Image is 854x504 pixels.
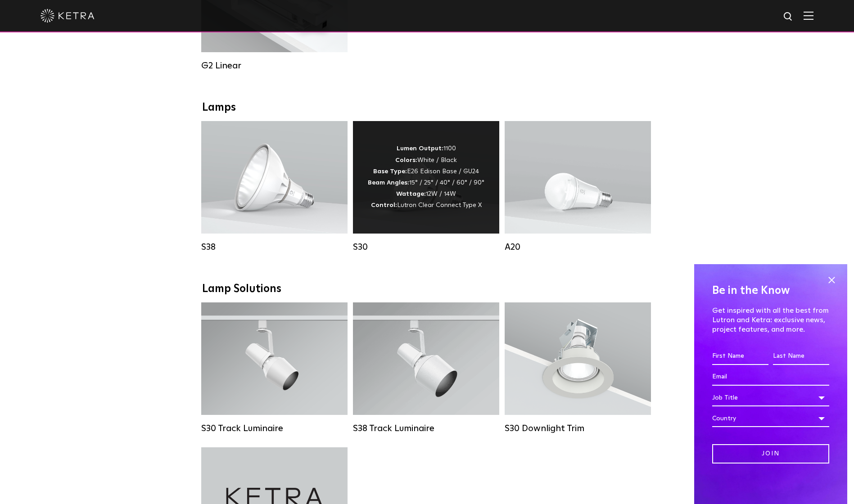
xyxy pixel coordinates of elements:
[353,121,499,252] a: S30 Lumen Output:1100Colors:White / BlackBase Type:E26 Edison Base / GU24Beam Angles:15° / 25° / ...
[201,60,348,71] div: G2 Linear
[712,389,829,406] div: Job Title
[712,348,768,365] input: First Name
[373,168,407,175] strong: Base Type:
[712,369,829,386] input: Email
[712,282,829,299] h4: Be in the Know
[201,121,348,252] a: S38 Lumen Output:1100Colors:White / BlackBase Type:E26 Edison Base / GU24Beam Angles:10° / 25° / ...
[201,302,348,434] a: S30 Track Luminaire Lumen Output:1100Colors:White / BlackBeam Angles:15° / 25° / 40° / 60° / 90°W...
[505,242,651,252] div: A20
[396,191,426,197] strong: Wattage:
[783,11,794,22] img: search icon
[41,9,95,22] img: ketra-logo-2019-white
[353,242,499,252] div: S30
[202,101,652,114] div: Lamps
[353,423,499,434] div: S38 Track Luminaire
[712,306,829,334] p: Get inspired with all the best from Lutron and Ketra: exclusive news, project features, and more.
[505,423,651,434] div: S30 Downlight Trim
[371,202,397,208] strong: Control:
[395,157,417,163] strong: Colors:
[397,202,482,208] span: Lutron Clear Connect Type X
[201,423,348,434] div: S30 Track Luminaire
[202,283,652,296] div: Lamp Solutions
[397,145,443,152] strong: Lumen Output:
[505,121,651,252] a: A20 Lumen Output:600 / 800Colors:White / BlackBase Type:E26 Edison Base / GU24Beam Angles:Omni-Di...
[368,143,484,211] div: 1100 White / Black E26 Edison Base / GU24 15° / 25° / 40° / 60° / 90° 12W / 14W
[368,180,409,186] strong: Beam Angles:
[712,444,829,463] input: Join
[773,348,829,365] input: Last Name
[712,410,829,427] div: Country
[353,302,499,434] a: S38 Track Luminaire Lumen Output:1100Colors:White / BlackBeam Angles:10° / 25° / 40° / 60°Wattage...
[201,242,348,252] div: S38
[804,11,813,20] img: Hamburger%20Nav.svg
[505,302,651,434] a: S30 Downlight Trim S30 Downlight Trim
